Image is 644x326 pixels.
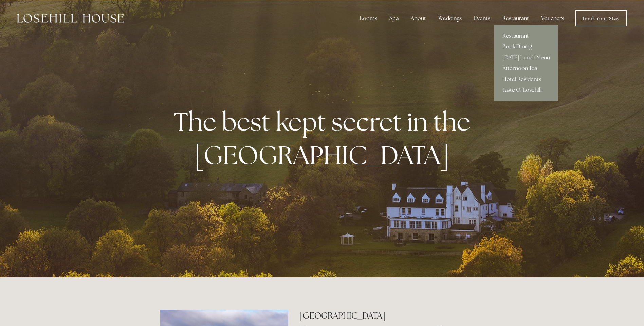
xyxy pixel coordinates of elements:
[575,10,627,26] a: Book Your Stay
[494,52,558,63] a: [DATE] Lunch Menu
[405,12,431,25] div: About
[174,105,476,171] strong: The best kept secret in the [GEOGRAPHIC_DATA]
[17,14,124,23] img: Losehill House
[494,30,558,41] a: Restaurant
[497,12,534,25] div: Restaurant
[494,41,558,52] a: Book Dining
[384,12,404,25] div: Spa
[433,12,467,25] div: Weddings
[536,12,569,25] a: Vouchers
[300,310,484,322] h2: [GEOGRAPHIC_DATA]
[468,12,496,25] div: Events
[494,63,558,74] a: Afternoon Tea
[494,85,558,96] a: Taste Of Losehill
[494,74,558,85] a: Hotel Residents
[354,12,383,25] div: Rooms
